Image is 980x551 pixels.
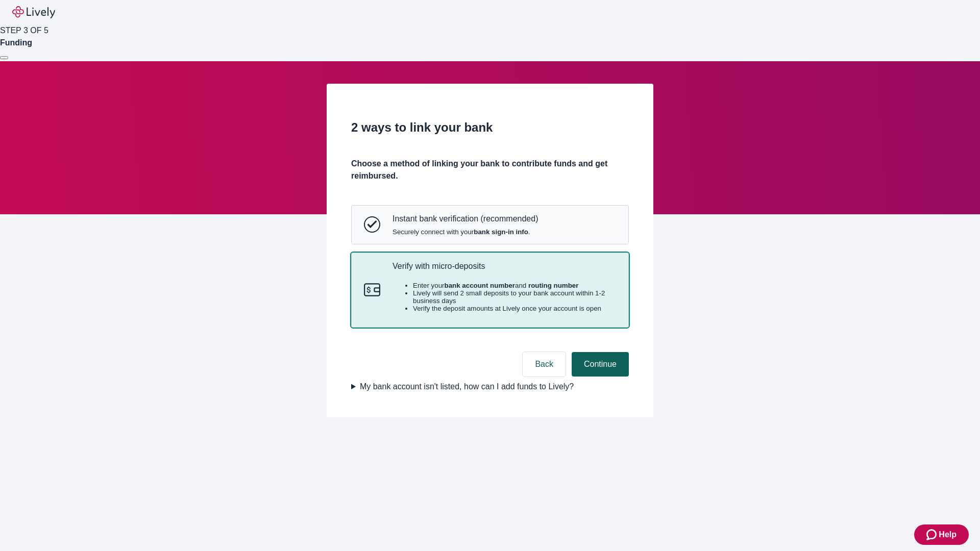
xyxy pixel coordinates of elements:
svg: Micro-deposits [364,282,380,298]
svg: Zendesk support icon [926,529,939,541]
button: Zendesk support iconHelp [914,524,969,545]
li: Verify the deposit amounts at Lively once your account is open [413,305,616,312]
strong: routing number [528,282,578,289]
p: Verify with micro-deposits [393,261,616,271]
svg: Instant bank verification [364,216,380,233]
span: Securely connect with your . [393,228,538,236]
h2: 2 ways to link your bank [351,118,629,137]
p: Instant bank verification (recommended) [393,214,538,223]
h4: Choose a method of linking your bank to contribute funds and get reimbursed. [351,158,629,182]
button: Back [523,352,566,377]
summary: My bank account isn't listed, how can I add funds to Lively? [351,381,629,393]
span: Help [939,529,957,541]
button: Micro-depositsVerify with micro-depositsEnter yourbank account numberand routing numberLively wil... [352,253,628,328]
button: Instant bank verificationInstant bank verification (recommended)Securely connect with yourbank si... [352,206,628,243]
strong: bank sign-in info [474,228,528,236]
button: Continue [572,352,629,377]
li: Lively will send 2 small deposits to your bank account within 1-2 business days [413,289,616,305]
li: Enter your and [413,282,616,289]
strong: bank account number [445,282,516,289]
img: Lively [12,6,55,18]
